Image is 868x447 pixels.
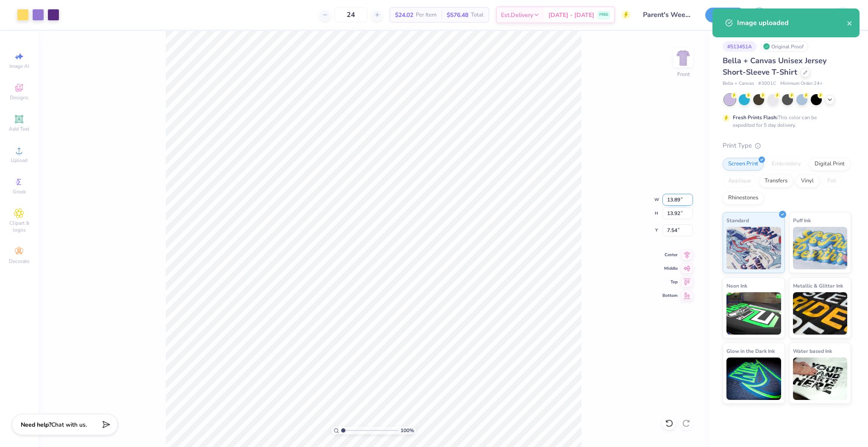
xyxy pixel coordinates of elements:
button: Save [705,8,746,22]
span: Bella + Canvas Unisex Jersey Short-Sleeve T-Shirt [723,56,826,77]
div: Transfers [759,175,793,187]
div: Embroidery [766,158,807,170]
span: 100 % [401,427,414,434]
span: Upload [11,157,28,164]
span: $24.02 [395,11,413,20]
div: Rhinestones [723,192,764,204]
span: Middle [662,265,678,271]
span: Greek [13,188,26,195]
span: # 3001C [758,80,776,87]
span: Top [662,279,678,285]
img: Metallic & Glitter Ink [793,292,848,335]
span: Per Item [416,11,437,20]
span: $576.48 [447,11,468,20]
img: Standard [726,227,781,269]
img: Puff Ink [793,227,848,269]
div: Digital Print [809,158,850,170]
button: close [847,18,853,28]
span: Neon Ink [726,281,747,290]
span: Decorate [9,258,29,265]
div: Foil [822,175,842,187]
input: Untitled Design [637,6,699,23]
span: Bella + Canvas [723,80,754,87]
span: Clipart & logos [4,220,34,233]
div: Screen Print [723,158,764,170]
span: [DATE] - [DATE] [548,11,594,20]
span: Image AI [9,63,29,70]
img: Neon Ink [726,292,781,335]
input: – – [334,7,367,22]
div: Front [677,70,690,78]
img: Front [675,49,692,66]
span: Bottom [662,293,678,299]
div: Applique [723,175,757,187]
span: Water based Ink [793,346,832,355]
span: Metallic & Glitter Ink [793,281,843,290]
strong: Need help? [21,421,51,429]
span: Chat with us. [51,421,87,429]
img: Water based Ink [793,358,848,400]
div: Vinyl [796,175,819,187]
span: Minimum Order: 24 + [780,80,823,87]
strong: Fresh Prints Flash: [733,114,778,121]
span: Add Text [9,126,29,132]
div: # 513451A [723,41,757,52]
img: Glow in the Dark Ink [726,358,781,400]
span: Designs [10,94,28,101]
span: Center [662,252,678,258]
span: Total [471,11,484,20]
span: Glow in the Dark Ink [726,346,775,355]
div: Image uploaded [737,18,847,28]
span: Puff Ink [793,216,811,225]
div: Print Type [723,141,851,151]
span: Est. Delivery [501,11,533,20]
div: This color can be expedited for 5 day delivery. [733,114,837,129]
span: FREE [599,12,608,18]
div: Original Proof [761,41,808,52]
span: Standard [726,216,749,225]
